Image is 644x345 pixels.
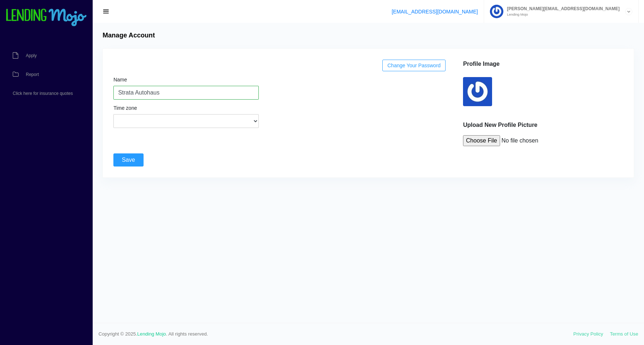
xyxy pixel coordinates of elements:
b: Profile Image [463,61,499,67]
img: logo-small.png [5,9,87,27]
label: Name [113,77,127,82]
span: [PERSON_NAME][EMAIL_ADDRESS][DOMAIN_NAME] [503,7,620,11]
label: Time zone [113,105,137,111]
h4: Manage Account [102,32,155,40]
small: Lending Mojo [503,13,620,16]
span: Apply [26,53,37,58]
a: Lending Mojo [137,331,166,337]
span: Click here for insurance quotes [13,91,73,96]
span: Copyright © 2025. . All rights reserved. [98,330,573,338]
a: Terms of Use [610,331,638,337]
input: Save [113,153,143,167]
span: Report [26,72,39,77]
img: Profile image [490,5,503,18]
b: Upload New Profile Picture [463,122,537,128]
a: Privacy Policy [573,331,603,337]
a: [EMAIL_ADDRESS][DOMAIN_NAME] [392,9,478,15]
a: Change Your Password [382,60,446,71]
img: profile image [463,77,492,106]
